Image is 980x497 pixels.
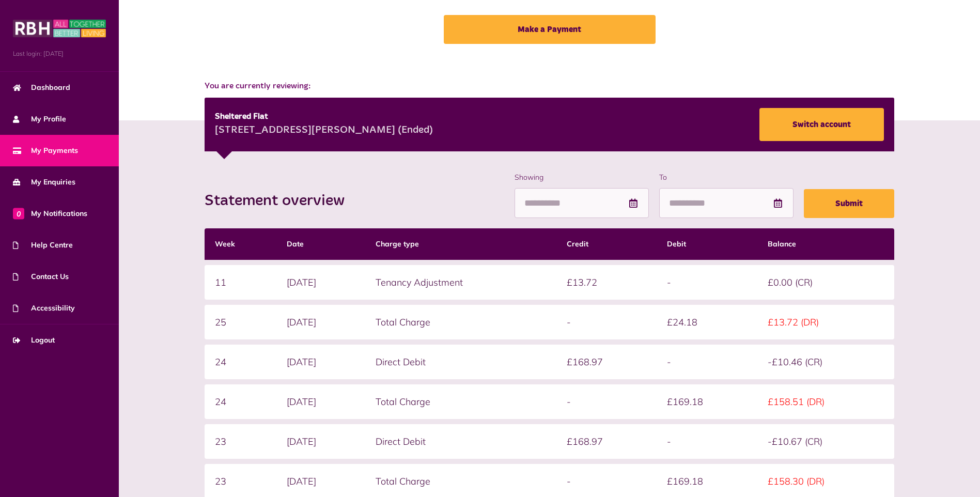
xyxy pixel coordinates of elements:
div: [STREET_ADDRESS][PERSON_NAME] (Ended) [215,123,433,138]
th: Debit [657,228,757,260]
a: Switch account [759,108,884,141]
th: Date [276,228,365,260]
span: Help Centre [13,240,73,251]
td: £168.97 [556,345,657,379]
span: My Payments [13,145,78,156]
td: Total Charge [365,305,556,339]
td: [DATE] [276,265,365,300]
h2: Statement overview [205,192,355,210]
td: - [657,424,757,459]
th: Credit [556,228,657,260]
td: £13.72 [556,265,657,300]
span: Logout [13,335,55,346]
td: 24 [205,384,277,419]
td: - [657,265,757,300]
img: MyRBH [13,18,106,39]
td: - [657,345,757,379]
label: To [659,172,794,183]
span: Dashboard [13,82,70,93]
span: My Profile [13,114,66,125]
span: My Enquiries [13,177,75,188]
td: 25 [205,305,277,339]
td: £158.51 (DR) [757,384,894,419]
td: £13.72 (DR) [757,305,894,339]
td: [DATE] [276,345,365,379]
td: [DATE] [276,305,365,339]
th: Charge type [365,228,556,260]
td: -£10.67 (CR) [757,424,894,459]
span: Contact Us [13,271,69,282]
td: 11 [205,265,277,300]
td: -£10.46 (CR) [757,345,894,379]
td: - [556,305,657,339]
div: Sheltered Flat [215,111,433,123]
td: Tenancy Adjustment [365,265,556,300]
span: 0 [13,208,24,219]
button: Submit [804,189,894,218]
td: - [556,384,657,419]
td: [DATE] [276,424,365,459]
td: Direct Debit [365,424,556,459]
td: £24.18 [657,305,757,339]
span: My Notifications [13,208,87,219]
td: Total Charge [365,384,556,419]
td: [DATE] [276,384,365,419]
td: Direct Debit [365,345,556,379]
td: 23 [205,424,277,459]
span: You are currently reviewing: [205,80,895,92]
td: £168.97 [556,424,657,459]
td: £0.00 (CR) [757,265,894,300]
td: 24 [205,345,277,379]
span: Last login: [DATE] [13,49,106,58]
a: Make a Payment [444,15,656,44]
span: Accessibility [13,303,75,314]
th: Week [205,228,277,260]
label: Showing [515,172,649,183]
td: £169.18 [657,384,757,419]
th: Balance [757,228,894,260]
